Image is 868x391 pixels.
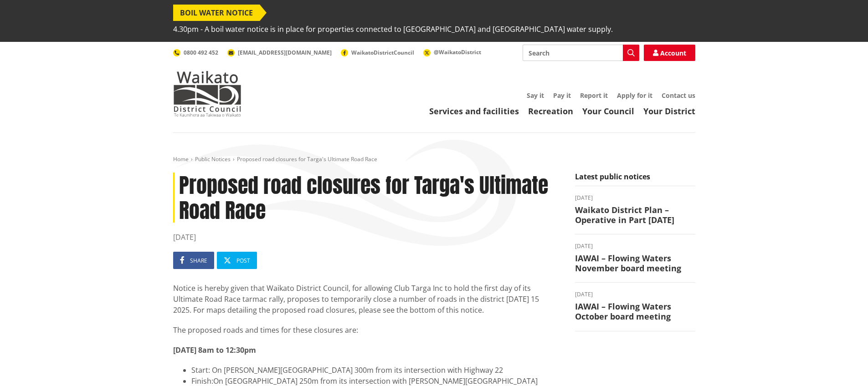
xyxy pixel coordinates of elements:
span: BOIL WATER NOTICE [173,5,260,21]
span: Post [236,257,250,264]
h5: Latest public notices [575,173,695,186]
a: Your Council [582,106,634,117]
time: [DATE] [575,244,695,249]
a: [DATE] IAWAI – Flowing Waters November board meeting [575,244,695,273]
strong: [DATE] 8am to 12:30pm [173,345,256,355]
a: [EMAIL_ADDRESS][DOMAIN_NAME] [227,49,332,56]
a: Account [644,45,695,61]
time: [DATE] [575,292,695,297]
a: Apply for it [617,91,652,100]
span: [EMAIL_ADDRESS][DOMAIN_NAME] [238,49,332,56]
h3: IAWAI – Flowing Waters November board meeting [575,254,695,273]
a: Pay it [553,91,571,100]
a: [DATE] IAWAI – Flowing Waters October board meeting [575,292,695,321]
span: Proposed road closures for Targa's Ultimate Road Race [237,155,377,163]
a: Recreation [528,106,573,117]
h3: IAWAI – Flowing Waters October board meeting [575,302,695,321]
p: Notice is hereby given that Waikato District Council, for allowing Club Targa Inc to hold the fir... [173,283,561,315]
span: On [GEOGRAPHIC_DATA] 250m from its intersection with [PERSON_NAME][GEOGRAPHIC_DATA] [213,376,538,386]
time: [DATE] [575,195,695,201]
a: Contact us [662,91,695,100]
span: 4.30pm - A boil water notice is in place for properties connected to [GEOGRAPHIC_DATA] and [GEOGR... [173,21,613,37]
a: Your District [643,106,695,117]
a: [DATE] Waikato District Plan – Operative in Part [DATE] [575,195,695,225]
p: The proposed roads and times for these closures are: [173,325,561,335]
input: Search input [523,45,639,61]
span: Start: On [PERSON_NAME][GEOGRAPHIC_DATA] 300m from its intersection with Highway 22 [191,365,503,375]
time: [DATE] [173,232,561,243]
a: 0800 492 452 [173,49,218,56]
a: Post [217,252,257,269]
span: @WaikatoDistrict [434,48,481,56]
a: Share [173,252,214,269]
a: Say it [527,91,544,100]
h1: Proposed road closures for Targa's Ultimate Road Race [173,173,561,223]
a: @WaikatoDistrict [423,48,481,56]
span: 0800 492 452 [184,49,218,56]
span: WaikatoDistrictCouncil [351,49,414,56]
span: Share [190,257,207,264]
a: WaikatoDistrictCouncil [341,49,414,56]
a: Services and facilities [429,106,519,117]
h3: Waikato District Plan – Operative in Part [DATE] [575,205,695,225]
a: Home [173,155,189,163]
a: Public Notices [195,155,231,163]
li: Finish: [191,376,561,386]
a: Report it [580,91,608,100]
img: Waikato District Council - Te Kaunihera aa Takiwaa o Waikato [173,71,241,117]
nav: breadcrumb [173,156,695,163]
